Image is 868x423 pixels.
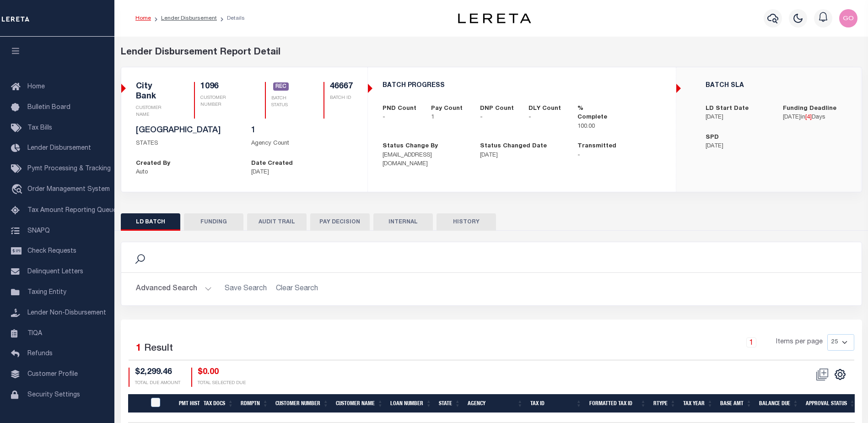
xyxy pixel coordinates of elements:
th: Pmt Hist [175,394,200,413]
label: DNP Count [480,104,514,114]
button: INTERNAL [373,213,433,231]
th: Balance Due: activate to sort column ascending [755,394,802,413]
p: [DATE] [706,142,769,151]
label: LD Start Date [706,104,749,114]
h5: City Bank [136,82,172,102]
th: PayeePmtBatchStatus [146,394,175,413]
label: % Complete [577,104,613,122]
p: 100.00 [577,122,613,131]
th: Agency: activate to sort column ascending [464,394,527,413]
label: Result [144,342,173,356]
th: &nbsp;&nbsp;&nbsp;&nbsp;&nbsp;&nbsp;&nbsp;&nbsp;&nbsp;&nbsp; [128,394,146,413]
span: Order Management System [27,186,110,193]
span: Delinquent Letters [27,269,83,275]
label: Status Changed Date [480,142,547,151]
label: Funding Deadline [783,104,836,114]
span: Home [27,84,45,90]
h5: 46667 [330,82,353,92]
span: Pymt Processing & Tracking [27,166,111,172]
button: Advanced Search [136,280,212,298]
span: Status should not be "REC" to perform this action. [812,368,833,381]
p: 1 [431,113,466,122]
h4: $0.00 [198,368,246,378]
label: Status Change By [383,142,438,151]
p: Agency Count [251,139,353,148]
a: 1 [746,337,756,347]
p: [EMAIL_ADDRESS][DOMAIN_NAME] [383,151,466,169]
p: - [383,113,418,122]
h5: 1 [251,126,353,136]
div: Lender Disbursement Report Detail [121,46,862,60]
span: Bulletin Board [27,104,70,111]
button: AUDIT TRAIL [247,213,307,231]
th: State: activate to sort column ascending [435,394,464,413]
span: REC [273,82,289,91]
span: SNAPQ [27,228,50,234]
span: TIQA [27,330,42,336]
span: Lender Non-Disbursement [27,310,106,316]
label: Pay Count [431,104,463,114]
p: CUSTOMER NUMBER [200,95,243,108]
th: Customer Number: activate to sort column ascending [272,394,332,413]
i: travel_explore [11,184,26,196]
span: Check Requests [27,248,76,255]
span: [ ] [805,114,812,120]
span: [DATE] [783,114,801,120]
p: BATCH STATUS [271,95,302,109]
th: Customer Name: activate to sort column ascending [332,394,387,413]
button: PAY DECISION [310,213,370,231]
button: HISTORY [437,213,496,231]
p: TOTAL DUE AMOUNT [135,380,180,387]
p: - [480,113,515,122]
button: LD BATCH [121,213,180,231]
h4: $2,299.46 [135,368,180,378]
span: 1 [136,344,141,353]
span: Tax Amount Reporting Queue [27,207,117,214]
h5: BATCH SLA [706,82,846,90]
label: Created By [136,159,170,168]
h5: [GEOGRAPHIC_DATA] [136,126,237,136]
label: Date Created [251,159,293,168]
p: TOTAL SELECTED DUE [198,380,246,387]
span: Tax Bills [27,125,52,131]
th: Base Amt: activate to sort column ascending [717,394,755,413]
a: Lender Disbursement [161,16,217,21]
li: Details [217,14,245,22]
p: CUSTOMER NAME [136,105,172,119]
th: RType: activate to sort column ascending [650,394,679,413]
img: svg+xml;base64,PHN2ZyB4bWxucz0iaHR0cDovL3d3dy53My5vcmcvMjAwMC9zdmciIHBvaW50ZXItZXZlbnRzPSJub25lIi... [839,9,857,27]
button: FUNDING [184,213,243,231]
label: DLY Count [528,104,561,114]
a: Home [135,16,151,21]
th: Loan Number: activate to sort column ascending [387,394,435,413]
span: Refunds [27,351,53,357]
p: - [528,113,564,122]
span: Customer Profile [27,371,78,378]
p: STATES [136,139,237,148]
span: Taxing Entity [27,289,66,296]
span: 4 [807,114,810,120]
img: logo-dark.svg [458,13,531,23]
span: Lender Disbursement [27,145,91,152]
p: [DATE] [480,151,564,160]
p: [DATE] [251,168,353,177]
span: Security Settings [27,392,80,398]
th: Tax Year: activate to sort column ascending [679,394,717,413]
p: Auto [136,168,237,177]
label: Transmitted [577,142,616,151]
p: in Days [783,113,846,122]
h5: BATCH PROGRESS [383,82,661,90]
label: SPD [706,133,719,142]
label: PND Count [383,104,416,114]
span: Items per page [776,337,823,347]
th: Tax Id: activate to sort column ascending [527,394,586,413]
a: REC [273,83,289,91]
th: Formatted Tax Id: activate to sort column ascending [586,394,650,413]
th: Approval Status: activate to sort column ascending [802,394,859,413]
th: Rdmptn: activate to sort column ascending [237,394,272,413]
p: [DATE] [706,113,769,122]
h5: 1096 [200,82,243,92]
p: - [577,151,661,160]
th: Tax Docs: activate to sort column ascending [200,394,237,413]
